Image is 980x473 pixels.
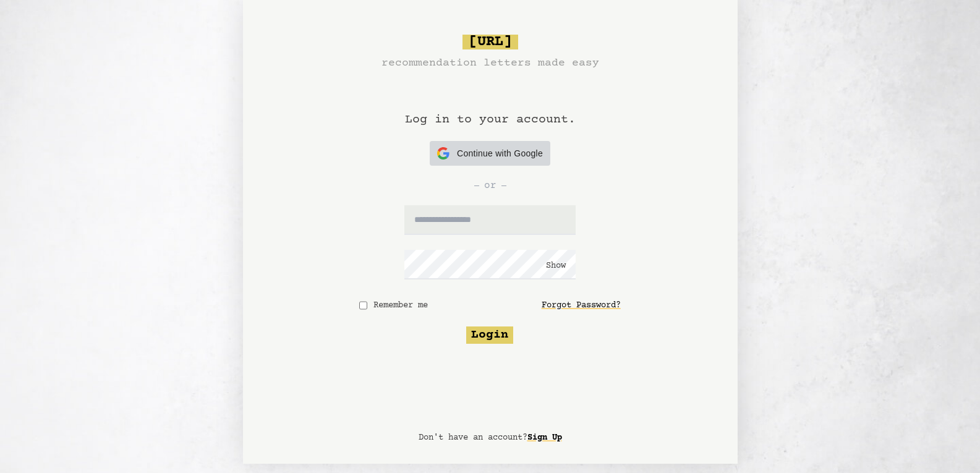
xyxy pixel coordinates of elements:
[527,428,562,448] a: Sign Up
[542,294,621,317] a: Forgot Password?
[462,35,518,49] span: [URL]
[484,178,496,193] span: or
[546,260,566,272] button: Show
[457,147,543,160] span: Continue with Google
[372,299,428,312] label: Remember me
[405,72,576,141] h1: Log in to your account.
[430,141,550,166] button: Continue with Google
[466,326,513,344] button: Login
[419,432,562,444] p: Don't have an account?
[381,54,599,72] h3: recommendation letters made easy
